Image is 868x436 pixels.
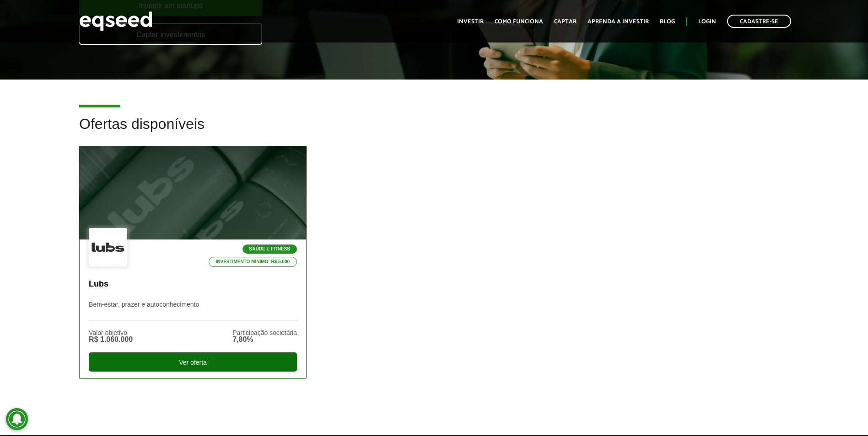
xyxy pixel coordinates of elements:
div: Participação societária [232,330,297,336]
div: Ver oferta [89,352,297,372]
a: Aprenda a investir [588,19,649,25]
p: Investimento mínimo: R$ 5.000 [209,257,297,267]
div: Valor objetivo [89,330,133,336]
p: Saúde e Fitness [243,245,297,254]
a: Captar [554,19,577,25]
a: Investir [457,19,484,25]
p: Bem-estar, prazer e autoconhecimento [89,301,297,320]
a: Login [698,19,716,25]
div: 7,80% [232,336,297,343]
img: EqSeed [79,9,152,33]
a: Blog [660,19,675,25]
a: Saúde e Fitness Investimento mínimo: R$ 5.000 Lubs Bem-estar, prazer e autoconhecimento Valor obj... [79,146,307,378]
div: R$ 1.060.000 [89,336,133,343]
p: Lubs [89,279,297,289]
h2: Ofertas disponíveis [79,116,789,146]
a: Como funciona [495,19,543,25]
a: Cadastre-se [727,15,791,28]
